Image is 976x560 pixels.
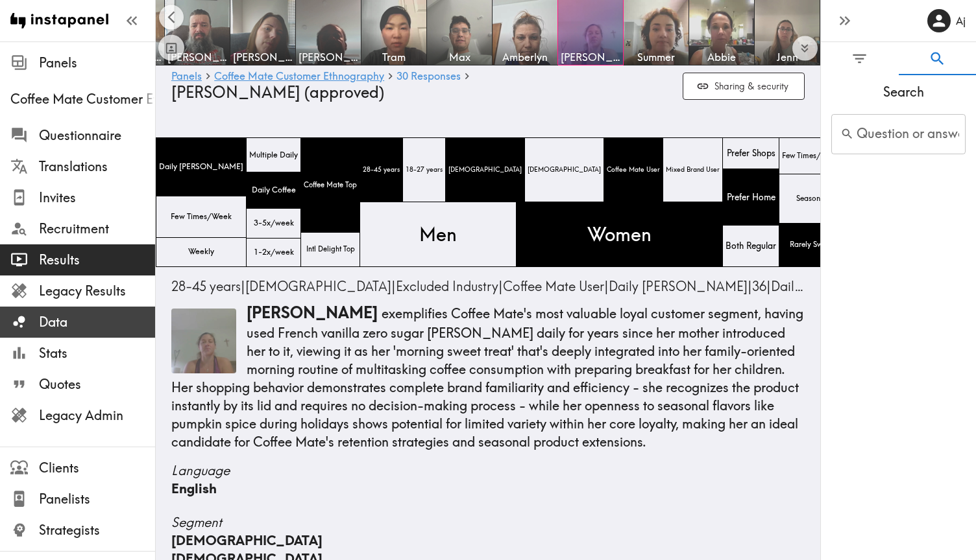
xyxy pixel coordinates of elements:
span: Jenn [757,50,817,64]
span: 3-5x/week [251,215,297,231]
span: 28-45 years [171,278,241,294]
span: Questionnaire [39,126,155,145]
p: exemplifies Coffee Mate's most valuable loyal customer segment, having used French vanilla zero s... [171,302,805,451]
span: Quotes [39,375,155,393]
span: Translations [39,157,155,176]
span: Both Regular [723,237,779,255]
span: | [752,278,771,294]
span: | [503,278,609,294]
button: Scroll left [159,5,184,30]
span: Results [39,251,155,269]
span: Coffee Mate Customer Ethnography [10,90,155,108]
span: Filter Responses [851,50,868,67]
span: Summer [626,50,686,64]
span: Invites [39,189,155,207]
span: 28-45 years [360,163,402,177]
span: Women [585,218,654,250]
span: Max [430,50,489,64]
span: Few Times/Week [168,209,234,225]
span: Data [39,313,155,331]
span: Prefer Home [724,189,778,206]
span: [PERSON_NAME] [247,303,378,322]
span: Panels [39,54,155,72]
span: [PERSON_NAME] (approved) [171,82,384,102]
img: Thumbnail [171,309,236,373]
a: Panels [171,71,202,83]
span: | [771,278,848,294]
span: Stats [39,344,155,362]
span: [DEMOGRAPHIC_DATA] [171,532,323,548]
span: [PERSON_NAME] [167,50,227,64]
span: Daily Coffee [249,182,299,198]
h6: Aj [956,14,966,28]
span: [PERSON_NAME] [299,50,358,64]
span: Coffee Mate Top [301,178,360,192]
span: Excluded Industry [396,278,498,294]
span: Coffee Mate User [503,278,604,294]
span: | [396,278,503,294]
span: Mixed Brand User [663,163,722,177]
span: Prefer Shops [724,145,778,162]
span: | [171,278,245,294]
span: Legacy Results [39,282,155,300]
span: Segment [171,513,805,531]
span: Clients [39,459,155,477]
span: [DEMOGRAPHIC_DATA] [525,163,604,177]
span: Abbie [692,50,751,64]
button: Sharing & security [683,73,805,100]
span: Multiple Daily [247,147,300,163]
span: | [245,278,396,294]
span: 30 Responses [396,71,461,81]
span: [DEMOGRAPHIC_DATA] [446,163,524,177]
span: Language [171,461,805,480]
span: [PERSON_NAME] [233,50,293,64]
span: English [171,480,217,496]
span: Tram [364,50,424,64]
button: Toggle between responses and questions [158,35,184,61]
span: 1-2x/week [251,244,297,261]
span: Daily [PERSON_NAME] [156,159,246,175]
span: [DEMOGRAPHIC_DATA] [245,278,391,294]
span: Search [831,83,976,101]
button: Filter Responses [821,42,899,75]
span: Few Times/Month [779,148,844,164]
span: 18-27 years [403,163,445,177]
span: Daily Coffee [771,278,843,294]
span: Recruitment [39,220,155,238]
span: Coffee Mate User [604,163,663,177]
span: Panelists [39,490,155,508]
span: Seasonal [794,191,829,207]
span: [PERSON_NAME] [561,50,620,64]
a: 30 Responses [396,71,461,83]
a: Coffee Mate Customer Ethnography [214,71,384,83]
span: Rarely Switch [787,237,836,253]
span: | [609,278,752,294]
span: Daily [PERSON_NAME] [609,278,748,294]
span: Amberlyn [495,50,555,64]
span: Intl Delight Top [304,242,358,257]
span: Strategists [39,521,155,539]
span: 36 [752,278,766,294]
button: Expand to show all items [792,36,818,61]
span: Weekly [186,244,217,260]
span: Men [417,218,459,250]
span: Legacy Admin [39,406,155,425]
